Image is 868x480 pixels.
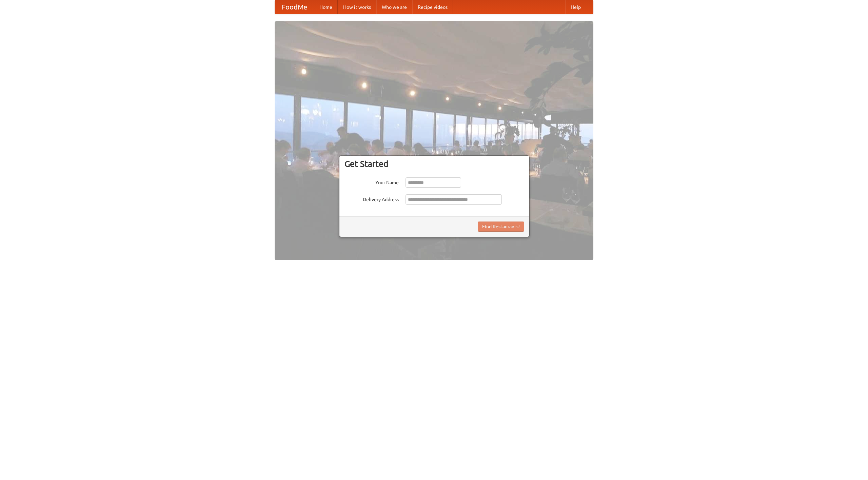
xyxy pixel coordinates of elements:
a: FoodMe [275,0,314,14]
a: Who we are [376,0,412,14]
a: Help [565,0,586,14]
h3: Get Started [344,159,524,169]
a: Recipe videos [412,0,453,14]
label: Your Name [344,177,399,186]
a: Home [314,0,338,14]
a: How it works [338,0,376,14]
label: Delivery Address [344,194,399,203]
button: Find Restaurants! [478,222,524,232]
